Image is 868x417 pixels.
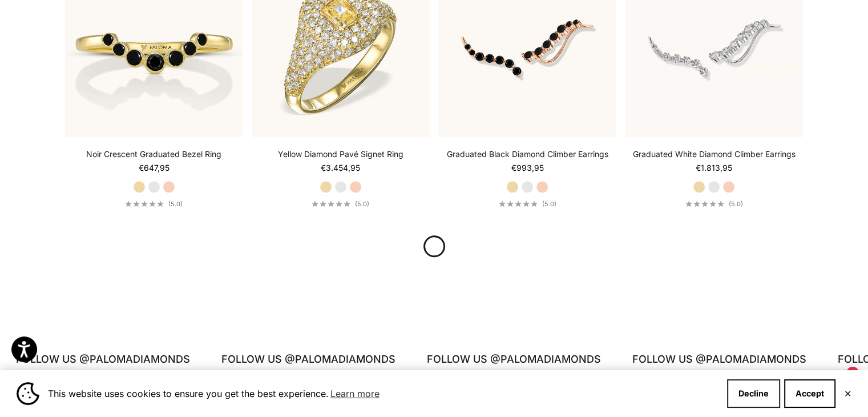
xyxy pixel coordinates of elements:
[125,200,183,208] a: 5.0 out of 5.0 stars(5.0)
[17,382,39,405] img: Cookie banner
[125,201,164,207] div: 5.0 out of 5.0 stars
[729,200,743,208] span: (5.0)
[727,379,780,408] button: Decline
[139,162,169,174] sale-price: €647,95
[48,385,718,402] span: This website uses cookies to ensure you get the best experience.
[312,201,350,207] div: 5.0 out of 5.0 stars
[542,200,556,208] span: (5.0)
[150,351,324,368] p: FOLLOW US @PALOMADIAMONDS
[312,200,369,208] a: 5.0 out of 5.0 stars(5.0)
[696,162,732,174] sale-price: €1.813,95
[321,162,360,174] sale-price: €3.454,95
[168,200,183,208] span: (5.0)
[511,162,544,174] sale-price: €993,95
[685,201,724,207] div: 5.0 out of 5.0 stars
[355,200,369,208] span: (5.0)
[278,149,403,160] a: Yellow Diamond Pavé Signet Ring
[329,385,381,402] a: Learn more
[633,149,796,160] a: Graduated White Diamond Climber Earrings
[355,351,529,368] p: FOLLOW US @PALOMADIAMONDS
[86,149,221,160] a: Noir Crescent Graduated Bezel Ring
[447,149,608,160] a: Graduated Black Diamond Climber Earrings
[499,201,538,207] div: 5.0 out of 5.0 stars
[784,379,835,408] button: Accept
[560,351,734,368] p: FOLLOW US @PALOMADIAMONDS
[844,390,851,397] button: Close
[685,200,743,208] a: 5.0 out of 5.0 stars(5.0)
[499,200,556,208] a: 5.0 out of 5.0 stars(5.0)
